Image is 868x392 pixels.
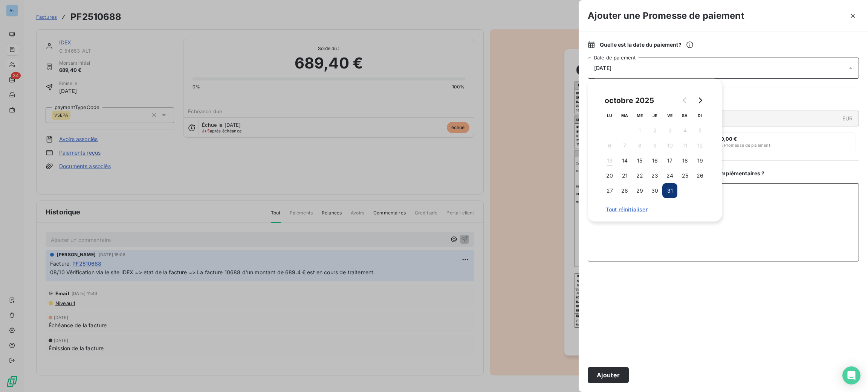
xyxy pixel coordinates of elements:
[692,168,708,183] button: 26
[588,367,629,383] button: Ajouter
[662,138,677,153] button: 10
[632,108,647,123] th: mercredi
[602,183,617,198] button: 27
[842,366,860,384] div: Open Intercom Messenger
[662,108,677,123] th: vendredi
[617,183,632,198] button: 28
[632,183,647,198] button: 29
[677,93,692,108] button: Go to previous month
[617,168,632,183] button: 21
[594,65,611,71] span: [DATE]
[692,123,708,138] button: 5
[588,9,744,23] h3: Ajouter une Promesse de paiement
[662,183,677,198] button: 31
[692,93,708,108] button: Go to next month
[632,138,647,153] button: 8
[692,138,708,153] button: 12
[617,108,632,123] th: mardi
[647,153,662,168] button: 16
[617,138,632,153] button: 7
[602,168,617,183] button: 20
[647,108,662,123] th: jeudi
[677,138,692,153] button: 11
[606,207,704,213] span: Tout réinitialiser
[662,123,677,138] button: 3
[602,108,617,123] th: lundi
[677,153,692,168] button: 18
[600,41,694,49] span: Quelle est la date du paiement ?
[692,108,708,123] th: dimanche
[677,168,692,183] button: 25
[602,94,657,106] div: octobre 2025
[632,168,647,183] button: 22
[617,153,632,168] button: 14
[647,123,662,138] button: 2
[632,153,647,168] button: 15
[662,168,677,183] button: 24
[602,153,617,168] button: 13
[677,123,692,138] button: 4
[647,168,662,183] button: 23
[721,136,737,142] span: 0,00 €
[647,183,662,198] button: 30
[662,153,677,168] button: 17
[632,123,647,138] button: 1
[692,153,708,168] button: 19
[647,138,662,153] button: 9
[602,138,617,153] button: 6
[677,108,692,123] th: samedi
